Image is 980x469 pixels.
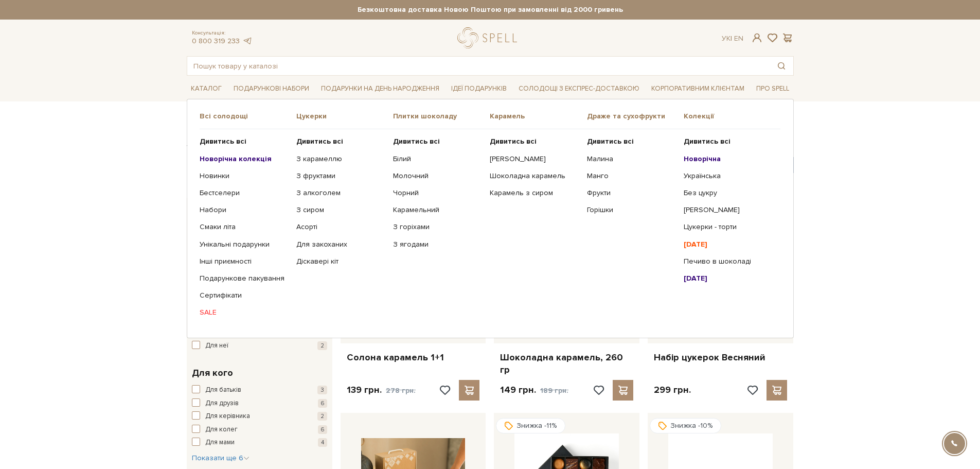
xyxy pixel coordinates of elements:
a: Ідеї подарунків [447,81,511,97]
a: Цукерки - торти [684,222,773,232]
span: Для мами [205,438,235,448]
span: Для батьків [205,385,241,395]
a: Білий [393,154,482,164]
span: 278 грн. [386,386,416,395]
span: 2 [317,412,327,421]
a: [PERSON_NAME] [490,154,579,164]
a: Без цукру [684,188,773,198]
b: Дивитись всі [490,137,537,146]
a: Новорічна колекція [200,154,289,164]
p: 299 грн. [654,384,691,396]
a: Дивитись всі [684,137,773,146]
span: Для колег [205,425,238,435]
a: Фрукти [587,188,676,198]
b: Дивитись всі [200,137,246,146]
span: 4 [318,438,327,447]
span: 189 грн. [540,386,568,395]
button: Показати ще 6 [192,453,250,463]
a: Новорічна [684,154,773,164]
span: 6 [318,425,327,434]
a: Подарункове пакування [200,274,289,283]
a: [DATE] [684,240,773,249]
a: Набори [200,205,289,215]
b: Дивитись всі [587,137,634,146]
a: Дивитись всі [393,137,482,146]
a: Асорті [296,222,385,232]
a: Інші приємності [200,257,289,266]
a: logo [457,27,522,48]
a: Молочний [393,171,482,181]
a: З алкоголем [296,188,385,198]
a: Каталог [187,81,226,97]
span: 2 [317,341,327,350]
b: Новорічна колекція [200,154,272,163]
div: Ук [722,34,743,43]
a: Діскавері кіт [296,257,385,266]
a: Дивитись всі [296,137,385,146]
a: Новинки [200,171,289,181]
button: Для друзів 6 [192,398,327,409]
a: Корпоративним клієнтам [647,81,749,97]
a: Карамель з сиром [490,188,579,198]
a: Унікальні подарунки [200,240,289,249]
b: Дивитись всі [393,137,440,146]
a: З фруктами [296,171,385,181]
a: З горіхами [393,222,482,232]
span: Для кого [192,366,233,380]
b: Дивитись всі [684,137,730,146]
b: Дивитись всі [296,137,343,146]
a: 0 800 319 233 [192,37,240,45]
a: Смаки літа [200,222,289,232]
p: 139 грн. [347,384,416,396]
a: Для закоханих [296,240,385,249]
a: З ягодами [393,240,482,249]
a: Дивитись всі [587,137,676,146]
a: En [734,34,743,43]
a: Дивитись всі [490,137,579,146]
button: Пошук товару у каталозі [770,57,793,75]
span: 6 [318,399,327,408]
div: Знижка -10% [650,418,721,433]
span: Плитки шоколаду [393,112,490,121]
button: Для колег 6 [192,425,327,435]
a: telegram [242,37,253,45]
span: Колекції [684,112,780,121]
a: З карамеллю [296,154,385,164]
p: 149 грн. [500,384,568,396]
a: Подарункові набори [229,81,313,97]
button: Для керівника 2 [192,411,327,422]
a: Українська [684,171,773,181]
span: Для друзів [205,398,239,409]
span: Для керівника [205,411,250,422]
button: Для мами 4 [192,438,327,448]
a: Солона карамель 1+1 [347,352,480,363]
a: Про Spell [752,81,793,97]
a: [DATE] [684,274,773,283]
span: Цукерки [296,112,393,121]
input: Пошук товару у каталозі [187,57,770,75]
a: SALE [200,308,289,317]
span: Карамель [490,112,586,121]
a: Горішки [587,205,676,215]
a: Печиво в шоколаді [684,257,773,266]
a: Солодощі з експрес-доставкою [514,80,644,97]
div: Каталог [187,99,794,338]
a: Манго [587,171,676,181]
a: Бестселери [200,188,289,198]
b: [DATE] [684,274,707,283]
b: Новорічна [684,154,721,163]
b: [DATE] [684,240,707,249]
a: Набір цукерок Весняний [654,352,787,363]
span: Консультація: [192,30,253,37]
a: З сиром [296,205,385,215]
a: Чорний [393,188,482,198]
a: Малина [587,154,676,164]
a: Шоколадна карамель [490,171,579,181]
a: Шоколадна карамель, 260 гр [500,352,633,376]
a: Подарунки на День народження [317,81,443,97]
button: Для батьків 3 [192,385,327,395]
span: Показати ще 6 [192,454,250,462]
span: | [730,34,732,43]
div: Знижка -11% [496,418,565,433]
a: Дивитись всі [200,137,289,146]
